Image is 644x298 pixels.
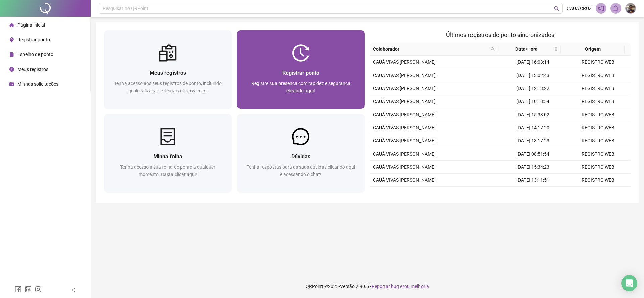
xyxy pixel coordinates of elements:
td: [DATE] 15:34:23 [500,161,565,174]
span: instagram [35,286,42,293]
span: file [9,52,14,57]
span: Últimos registros de ponto sincronizados [446,31,554,38]
span: Data/Hora [500,45,553,53]
span: environment [9,37,14,42]
span: Tenha respostas para as suas dúvidas clicando aqui e acessando o chat! [247,164,355,177]
td: REGISTRO WEB [565,174,631,187]
td: REGISTRO WEB [565,134,631,147]
a: Registrar pontoRegistre sua presença com rapidez e segurança clicando aqui! [237,30,364,109]
span: schedule [9,82,14,86]
span: Dúvidas [291,153,310,160]
td: [DATE] 13:11:51 [500,174,565,187]
th: Origem [561,43,625,56]
span: CAUÃ CRUZ [567,5,592,12]
span: CAUÃ VIVAS [PERSON_NAME] [373,112,436,117]
td: [DATE] 08:51:54 [500,147,565,161]
div: Open Intercom Messenger [621,275,637,291]
span: Meus registros [150,70,186,76]
span: Registrar ponto [282,70,319,76]
span: Meus registros [17,67,48,72]
a: Meus registrosTenha acesso aos seus registros de ponto, incluindo geolocalização e demais observa... [104,30,232,109]
th: Data/Hora [497,43,561,56]
span: Registre sua presença com rapidez e segurança clicando aqui! [251,81,350,93]
span: CAUÃ VIVAS [PERSON_NAME] [373,164,436,170]
td: [DATE] 13:02:43 [500,69,565,82]
td: REGISTRO WEB [565,187,631,200]
td: [DATE] 15:33:02 [500,108,565,121]
span: CAUÃ VIVAS [PERSON_NAME] [373,59,436,65]
span: Tenha acesso a sua folha de ponto a qualquer momento. Basta clicar aqui! [120,164,215,177]
td: [DATE] 13:17:23 [500,134,565,147]
span: CAUÃ VIVAS [PERSON_NAME] [373,151,436,157]
span: search [491,47,495,51]
span: bell [613,5,619,11]
span: CAUÃ VIVAS [PERSON_NAME] [373,177,436,183]
span: Minha folha [153,153,182,160]
a: Minha folhaTenha acesso a sua folha de ponto a qualquer momento. Basta clicar aqui! [104,114,232,192]
span: CAUÃ VIVAS [PERSON_NAME] [373,125,436,130]
span: CAUÃ VIVAS [PERSON_NAME] [373,138,436,143]
span: linkedin [25,286,32,293]
footer: QRPoint © 2025 - 2.90.5 - [91,274,644,298]
span: CAUÃ VIVAS [PERSON_NAME] [373,86,436,91]
td: REGISTRO WEB [565,161,631,174]
td: REGISTRO WEB [565,147,631,161]
td: REGISTRO WEB [565,95,631,108]
td: REGISTRO WEB [565,121,631,134]
img: 79327 [626,3,636,13]
span: notification [598,5,604,11]
span: Tenha acesso aos seus registros de ponto, incluindo geolocalização e demais observações! [114,81,222,93]
td: [DATE] 12:13:22 [500,82,565,95]
span: Reportar bug e/ou melhoria [371,284,429,289]
a: DúvidasTenha respostas para as suas dúvidas clicando aqui e acessando o chat! [237,114,364,192]
td: REGISTRO WEB [565,108,631,121]
td: [DATE] 16:03:14 [500,56,565,69]
span: Colaborador [373,45,488,53]
td: REGISTRO WEB [565,69,631,82]
span: search [489,44,496,54]
span: search [554,6,559,11]
span: Registrar ponto [17,37,50,42]
span: left [71,288,76,292]
td: REGISTRO WEB [565,56,631,69]
span: Espelho de ponto [17,52,53,57]
td: [DATE] 10:18:54 [500,95,565,108]
span: Minhas solicitações [17,81,58,87]
span: Página inicial [17,22,45,28]
td: [DATE] 14:17:20 [500,121,565,134]
span: Versão [340,284,355,289]
span: CAUÃ VIVAS [PERSON_NAME] [373,73,436,78]
td: [DATE] 12:06:13 [500,187,565,200]
span: clock-circle [9,67,14,72]
span: facebook [15,286,21,293]
span: home [9,23,14,27]
td: REGISTRO WEB [565,82,631,95]
span: CAUÃ VIVAS [PERSON_NAME] [373,99,436,104]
